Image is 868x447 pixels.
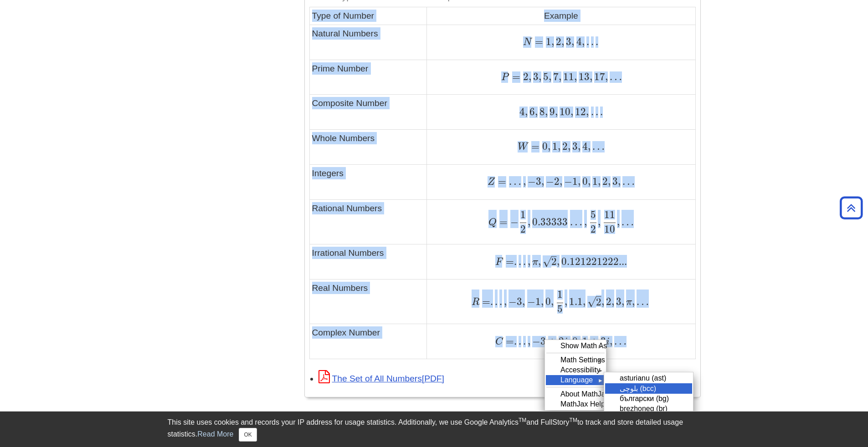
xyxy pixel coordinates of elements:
div: Show Math As [546,341,605,351]
div: Math Settings [546,355,605,365]
a: Read More [197,430,233,438]
span: ► [598,376,603,384]
div: brezhoneg (br) [605,404,692,414]
div: About MathJax [546,389,605,399]
div: asturianu (ast) [605,373,692,383]
div: بلوچی (bcc) [605,383,692,394]
div: български (bg) [605,394,692,404]
button: Close [239,428,257,442]
div: This site uses cookies and records your IP address for usage statistics. Additionally, we use Goo... [168,417,701,442]
div: Accessibility [546,365,605,375]
div: MathJax Help [546,399,605,409]
sup: TM [570,417,577,423]
div: Language [546,375,605,385]
span: ► [598,356,603,364]
span: ► [598,366,603,374]
span: ► [598,342,603,350]
sup: TM [519,417,526,423]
